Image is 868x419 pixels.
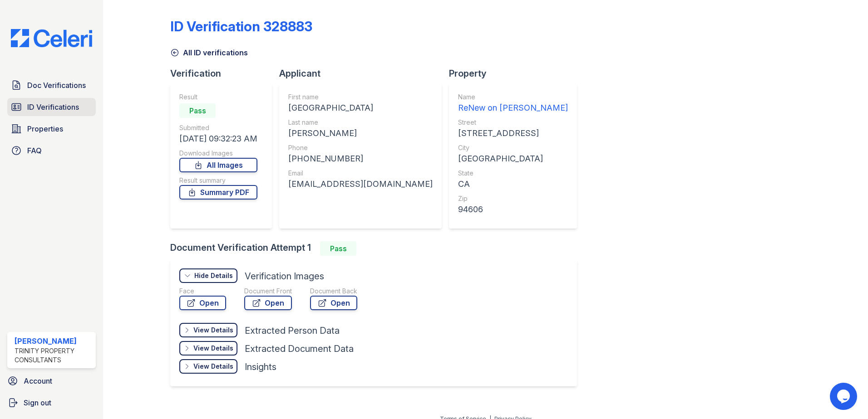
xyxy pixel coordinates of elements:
div: Pass [179,103,216,118]
div: Applicant [279,67,449,80]
div: Property [449,67,584,80]
a: Doc Verifications [7,76,96,94]
div: Street [458,118,568,127]
div: State [458,169,568,178]
div: Name [458,93,568,102]
div: Phone [288,143,433,152]
div: Extracted Person Data [245,324,340,337]
div: Verification [170,67,279,80]
div: [STREET_ADDRESS] [458,127,568,140]
div: Hide Details [194,271,233,280]
div: Document Front [244,287,292,296]
a: Open [244,296,292,310]
span: Sign out [24,397,51,408]
div: Document Back [310,287,357,296]
div: [PERSON_NAME] [15,336,92,346]
div: [DATE] 09:32:23 AM [179,132,257,145]
div: Document Verification Attempt 1 [170,241,584,256]
a: Name ReNew on [PERSON_NAME] [458,93,568,114]
iframe: chat widget [830,383,859,410]
div: Pass [320,241,356,256]
div: City [458,143,568,152]
div: Download Images [179,149,257,158]
div: Result summary [179,176,257,185]
div: Trinity Property Consultants [15,346,92,365]
div: ID Verification 328883 [170,18,312,34]
div: 94606 [458,203,568,216]
span: Doc Verifications [27,80,86,91]
a: Open [179,296,226,310]
div: View Details [193,326,233,335]
div: Face [179,287,226,296]
a: Properties [7,120,96,138]
img: CE_Logo_Blue-a8612792a0a2168367f1c8372b55b34899dd931a85d93a1a3d3e32e68fde9ad4.png [4,29,99,47]
a: Account [4,372,99,390]
div: ReNew on [PERSON_NAME] [458,102,568,114]
a: All ID verifications [170,47,248,58]
div: View Details [193,344,233,353]
span: Properties [27,123,63,134]
div: [GEOGRAPHIC_DATA] [288,102,433,114]
div: Verification Images [245,270,324,283]
div: View Details [193,362,233,371]
div: First name [288,93,433,102]
div: [GEOGRAPHIC_DATA] [458,152,568,165]
div: Extracted Document Data [245,342,354,355]
span: Account [24,375,52,386]
div: Submitted [179,123,257,132]
div: [EMAIL_ADDRESS][DOMAIN_NAME] [288,178,433,190]
div: [PERSON_NAME] [288,127,433,140]
div: [PHONE_NUMBER] [288,152,433,165]
a: Sign out [4,394,99,412]
div: Zip [458,194,568,203]
div: CA [458,178,568,190]
a: FAQ [7,141,96,160]
span: FAQ [27,145,42,156]
a: ID Verifications [7,98,96,116]
div: Email [288,169,433,178]
div: Last name [288,118,433,127]
a: Open [310,296,357,310]
div: Result [179,93,257,102]
div: Insights [245,361,276,373]
a: All Images [179,158,257,172]
span: ID Verifications [27,102,79,112]
a: Summary PDF [179,185,257,200]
